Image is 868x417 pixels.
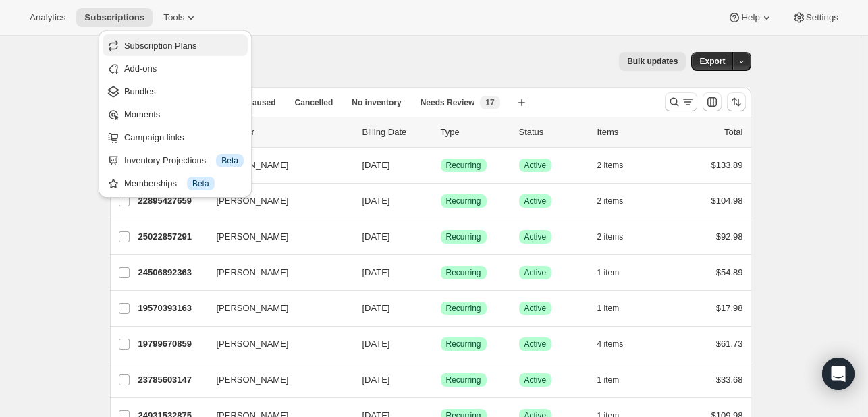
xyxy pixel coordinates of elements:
[524,303,547,314] span: Active
[352,97,401,108] span: No inventory
[362,339,390,349] span: [DATE]
[217,230,289,244] span: [PERSON_NAME]
[711,196,743,206] span: $104.98
[703,92,722,111] button: Customize table column order and visibility
[720,8,781,27] button: Help
[441,126,508,139] div: Type
[124,40,197,51] span: Subscription Plans
[247,97,276,108] span: Paused
[209,190,344,212] button: [PERSON_NAME]
[103,34,248,56] button: Subscription Plans
[138,230,206,244] p: 25022857291
[699,56,725,67] span: Export
[597,267,620,278] span: 1 item
[362,374,390,385] span: [DATE]
[76,8,153,27] button: Subscriptions
[711,160,743,170] span: $133.89
[124,86,156,96] span: Bundles
[519,126,587,139] p: Status
[691,52,733,71] button: Export
[806,12,838,23] span: Settings
[727,92,746,111] button: Sort the results
[524,231,547,242] span: Active
[597,192,639,211] button: 2 items
[221,155,238,166] span: Beta
[138,302,206,315] p: 19570393163
[362,196,390,206] span: [DATE]
[716,303,743,313] span: $17.98
[217,266,289,279] span: [PERSON_NAME]
[446,231,481,242] span: Recurring
[524,160,547,171] span: Active
[446,374,481,385] span: Recurring
[138,337,206,351] p: 19799670859
[192,178,209,189] span: Beta
[103,57,248,79] button: Add-ons
[716,231,743,242] span: $92.98
[597,303,620,314] span: 1 item
[524,374,547,385] span: Active
[209,333,344,355] button: [PERSON_NAME]
[138,156,743,175] div: 19658866763[PERSON_NAME][DATE]SuccessRecurringSuccessActive2 items$133.89
[511,93,533,112] button: Create new view
[138,335,743,354] div: 19799670859[PERSON_NAME][DATE]SuccessRecurringSuccessActive4 items$61.73
[485,97,494,108] span: 17
[597,196,624,206] span: 2 items
[138,299,743,318] div: 19570393163[PERSON_NAME][DATE]SuccessRecurringSuccessActive1 item$17.98
[524,339,547,350] span: Active
[597,335,639,354] button: 4 items
[362,126,430,139] p: Billing Date
[627,56,678,67] span: Bulk updates
[163,12,184,23] span: Tools
[362,267,390,277] span: [DATE]
[30,12,65,23] span: Analytics
[217,373,289,387] span: [PERSON_NAME]
[446,160,481,171] span: Recurring
[209,369,344,391] button: [PERSON_NAME]
[295,97,333,108] span: Cancelled
[84,12,144,23] span: Subscriptions
[22,8,74,27] button: Analytics
[421,97,475,108] span: Needs Review
[103,172,248,194] button: Memberships
[724,126,742,139] p: Total
[138,227,743,246] div: 25022857291[PERSON_NAME][DATE]SuccessRecurringSuccessActive2 items$92.98
[138,192,743,211] div: 22895427659[PERSON_NAME][DATE]SuccessRecurringSuccessActive2 items$104.98
[124,132,184,142] span: Campaign links
[665,92,697,111] button: Search and filter results
[362,231,390,242] span: [DATE]
[597,227,639,246] button: 2 items
[597,374,620,385] span: 1 item
[209,155,344,176] button: [PERSON_NAME]
[103,103,248,125] button: Moments
[209,298,344,319] button: [PERSON_NAME]
[524,267,547,278] span: Active
[217,302,289,315] span: [PERSON_NAME]
[597,339,624,350] span: 4 items
[209,262,344,283] button: [PERSON_NAME]
[822,358,855,390] div: Open Intercom Messenger
[103,149,248,171] button: Inventory Projections
[716,374,743,385] span: $33.68
[597,126,665,139] div: Items
[362,160,390,170] span: [DATE]
[103,126,248,148] button: Campaign links
[784,8,846,27] button: Settings
[446,196,481,206] span: Recurring
[716,267,743,277] span: $54.89
[619,52,686,71] button: Bulk updates
[124,63,157,74] span: Add-ons
[124,154,244,167] div: Inventory Projections
[597,160,624,171] span: 2 items
[155,8,206,27] button: Tools
[217,126,352,139] p: Customer
[217,337,289,351] span: [PERSON_NAME]
[103,80,248,102] button: Bundles
[741,12,759,23] span: Help
[138,266,206,279] p: 24506892363
[124,109,160,119] span: Moments
[209,226,344,248] button: [PERSON_NAME]
[138,126,743,139] div: IDCustomerBilling DateTypeStatusItemsTotal
[446,303,481,314] span: Recurring
[597,370,634,389] button: 1 item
